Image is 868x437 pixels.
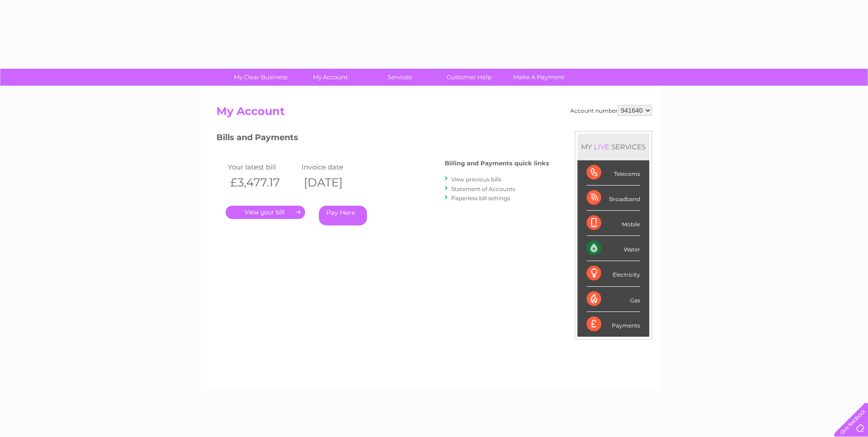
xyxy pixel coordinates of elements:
[587,160,640,186] div: Telecoms
[216,105,652,122] h2: My Account
[451,176,501,183] a: View previous bills
[299,173,373,192] th: [DATE]
[587,312,640,337] div: Payments
[592,142,611,151] div: LIVE
[587,186,640,211] div: Broadband
[226,206,305,219] a: .
[226,161,299,173] td: Your latest bill
[292,69,368,86] a: My Account
[501,69,577,86] a: Make A Payment
[587,261,640,286] div: Electricity
[299,161,373,173] td: Invoice date
[362,69,437,86] a: Services
[445,160,549,167] h4: Billing and Payments quick links
[319,206,367,225] a: Pay Here
[216,131,549,147] h3: Bills and Payments
[570,105,652,116] div: Account number
[451,186,515,192] a: Statement of Accounts
[431,69,507,86] a: Customer Help
[587,287,640,312] div: Gas
[587,236,640,261] div: Water
[223,69,298,86] a: My Clear Business
[587,211,640,236] div: Mobile
[577,134,649,160] div: MY SERVICES
[226,173,299,192] th: £3,477.17
[451,195,510,202] a: Paperless bill settings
